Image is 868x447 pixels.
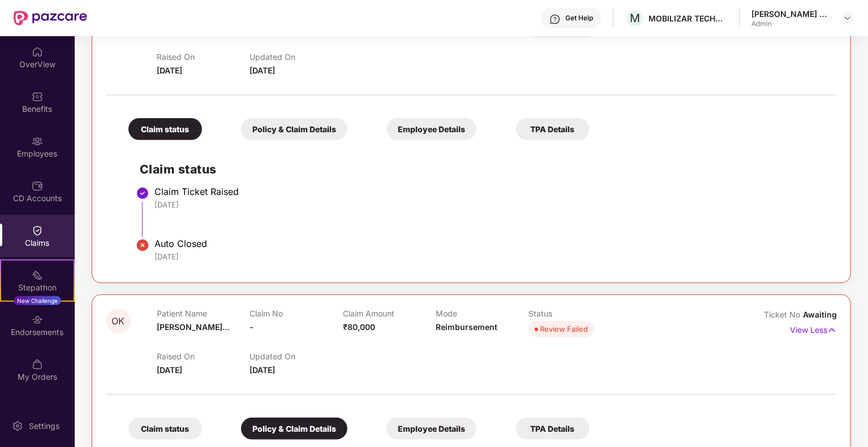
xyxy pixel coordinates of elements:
[128,418,202,440] div: Claim status
[250,365,275,375] span: [DATE]
[140,160,826,179] h2: Claim status
[241,418,347,440] div: Policy & Claim Details
[648,13,728,24] div: MOBILIZAR TECHNOLOGIES PRIVATE LIMITED
[14,296,61,305] div: New Challenge
[32,91,43,102] img: svg+xml;base64,PHN2ZyBpZD0iQmVuZWZpdHMiIHhtbG5zPSJodHRwOi8vd3d3LnczLm9yZy8yMDAwL3N2ZyIgd2lkdGg9Ij...
[32,359,43,370] img: svg+xml;base64,PHN2ZyBpZD0iTXlfT3JkZXJzIiBkYXRhLW5hbWU9Ik15IE9yZGVycyIgeG1sbnM9Imh0dHA6Ly93d3cudz...
[827,324,837,336] img: svg+xml;base64,PHN2ZyB4bWxucz0iaHR0cDovL3d3dy53My5vcmcvMjAwMC9zdmciIHdpZHRoPSIxNyIgaGVpZ2h0PSIxNy...
[157,309,250,318] p: Patient Name
[516,418,590,440] div: TPA Details
[136,238,149,252] img: svg+xml;base64,PHN2ZyBpZD0iU3RlcC1Eb25lLTIweDIwIiB4bWxucz0iaHR0cDovL3d3dy53My5vcmcvMjAwMC9zdmciIH...
[803,310,837,319] span: Awaiting
[565,14,593,23] div: Get Help
[14,11,87,25] img: New Pazcare Logo
[32,314,43,326] img: svg+xml;base64,PHN2ZyBpZD0iRW5kb3JzZW1lbnRzIiB4bWxucz0iaHR0cDovL3d3dy53My5vcmcvMjAwMC9zdmciIHdpZH...
[1,282,74,293] div: Stepathon
[343,322,375,332] span: ₹80,000
[241,118,347,140] div: Policy & Claim Details
[112,316,125,326] span: OK
[516,118,590,140] div: TPA Details
[157,365,182,375] span: [DATE]
[751,8,831,19] div: [PERSON_NAME] K [PERSON_NAME]
[128,118,202,140] div: Claim status
[154,186,826,197] div: Claim Ticket Raised
[250,309,342,318] p: Claim No
[25,420,63,432] div: Settings
[549,14,561,25] img: svg+xml;base64,PHN2ZyBpZD0iSGVscC0zMngzMiIgeG1sbnM9Imh0dHA6Ly93d3cudzMub3JnLzIwMDAvc3ZnIiB3aWR0aD...
[436,309,528,318] p: Mode
[154,238,826,249] div: Auto Closed
[12,420,23,432] img: svg+xml;base64,PHN2ZyBpZD0iU2V0dGluZy0yMHgyMCIgeG1sbnM9Imh0dHA6Ly93d3cudzMub3JnLzIwMDAvc3ZnIiB3aW...
[157,351,250,361] p: Raised On
[250,52,342,62] p: Updated On
[343,309,436,318] p: Claim Amount
[157,66,182,75] span: [DATE]
[751,19,831,28] div: Admin
[250,66,275,75] span: [DATE]
[843,14,852,23] img: svg+xml;base64,PHN2ZyBpZD0iRHJvcGRvd24tMzJ4MzIiIHhtbG5zPSJodHRwOi8vd3d3LnczLm9yZy8yMDAwL3N2ZyIgd2...
[540,323,588,335] div: Review Failed
[32,46,43,58] img: svg+xml;base64,PHN2ZyBpZD0iSG9tZSIgeG1sbnM9Imh0dHA6Ly93d3cudzMub3JnLzIwMDAvc3ZnIiB3aWR0aD0iMjAiIG...
[250,351,342,361] p: Updated On
[386,418,476,440] div: Employee Details
[529,309,622,318] p: Status
[790,321,837,336] p: View Less
[136,186,149,200] img: svg+xml;base64,PHN2ZyBpZD0iU3RlcC1Eb25lLTMyeDMyIiB4bWxucz0iaHR0cDovL3d3dy53My5vcmcvMjAwMC9zdmciIH...
[154,199,826,210] div: [DATE]
[157,52,250,62] p: Raised On
[154,251,826,262] div: [DATE]
[32,180,43,192] img: svg+xml;base64,PHN2ZyBpZD0iQ0RfQWNjb3VudHMiIGRhdGEtbmFtZT0iQ0QgQWNjb3VudHMiIHhtbG5zPSJodHRwOi8vd3...
[32,270,43,281] img: svg+xml;base64,PHN2ZyB4bWxucz0iaHR0cDovL3d3dy53My5vcmcvMjAwMC9zdmciIHdpZHRoPSIyMSIgaGVpZ2h0PSIyMC...
[32,136,43,147] img: svg+xml;base64,PHN2ZyBpZD0iRW1wbG95ZWVzIiB4bWxucz0iaHR0cDovL3d3dy53My5vcmcvMjAwMC9zdmciIHdpZHRoPS...
[764,310,803,319] span: Ticket No
[386,118,476,140] div: Employee Details
[32,225,43,236] img: svg+xml;base64,PHN2ZyBpZD0iQ2xhaW0iIHhtbG5zPSJodHRwOi8vd3d3LnczLm9yZy8yMDAwL3N2ZyIgd2lkdGg9IjIwIi...
[630,11,641,25] span: M
[157,322,229,332] span: [PERSON_NAME]...
[436,322,497,332] span: Reimbursement
[250,322,253,332] span: -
